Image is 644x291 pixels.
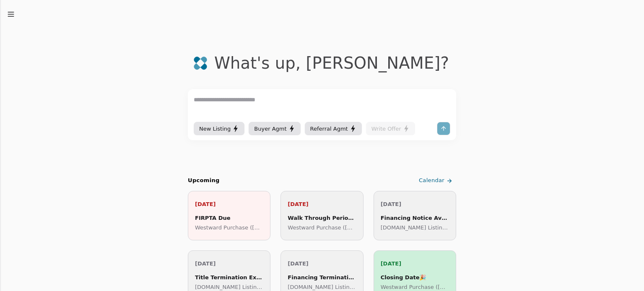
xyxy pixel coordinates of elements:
div: Closing Date 🎉 [381,273,449,282]
span: Referral Agmt [310,124,348,133]
div: Walk Through Period Begins [288,214,356,222]
div: Title Termination Expires [195,273,263,282]
div: What's up , [PERSON_NAME] ? [214,54,449,72]
button: Buyer Agmt [249,122,300,135]
p: [DATE] [195,259,263,268]
button: New Listing [194,122,244,135]
a: [DATE]Financing Notice Available[DOMAIN_NAME] Listing ([GEOGRAPHIC_DATA]) [374,191,456,240]
a: [DATE]FIRPTA DueWestward Purchase ([GEOGRAPHIC_DATA]) [188,191,270,240]
img: logo [193,56,208,70]
div: FIRPTA Due [195,214,263,222]
span: Buyer Agmt [254,124,286,133]
button: Referral Agmt [305,122,362,135]
div: Financing Termination Deadline [288,273,356,282]
p: [DATE] [288,259,356,268]
p: Westward Purchase ([GEOGRAPHIC_DATA]) [288,223,356,232]
p: [DOMAIN_NAME] Listing ([GEOGRAPHIC_DATA]) [381,223,449,232]
div: Financing Notice Available [381,214,449,222]
p: [DATE] [195,200,263,209]
span: Calendar [419,176,444,185]
p: [DATE] [381,259,449,268]
a: Calendar [417,174,456,188]
a: [DATE]Walk Through Period BeginsWestward Purchase ([GEOGRAPHIC_DATA]) [280,191,363,240]
h2: Upcoming [188,176,220,185]
p: [DATE] [381,200,449,209]
p: Westward Purchase ([GEOGRAPHIC_DATA]) [195,223,263,232]
div: New Listing [199,124,239,133]
p: [DATE] [288,200,356,209]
